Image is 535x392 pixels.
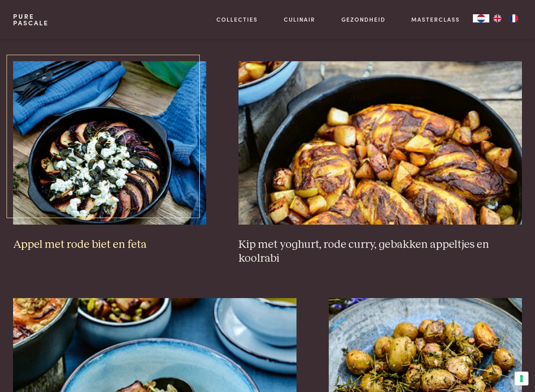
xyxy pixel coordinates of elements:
[515,372,528,385] button: Uw voorkeuren voor toestemming voor trackingtechnologieën
[411,15,460,24] a: Masterclass
[473,14,522,22] aside: Language selected: Nederlands
[13,61,206,225] img: Appel met rode biet en feta
[489,14,522,22] ul: Language list
[216,15,258,24] a: Collecties
[239,238,522,266] h3: Kip met yoghurt, rode curry, gebakken appeltjes en koolrabi
[239,61,522,225] img: Kip met yoghurt, rode curry, gebakken appeltjes en koolrabi
[239,61,522,266] a: Kip met yoghurt, rode curry, gebakken appeltjes en koolrabi Kip met yoghurt, rode curry, gebakken...
[13,238,206,252] h3: Appel met rode biet en feta
[341,15,386,24] a: Gezondheid
[473,14,489,22] div: Language
[489,14,506,22] a: EN
[13,61,206,252] a: Appel met rode biet en feta Appel met rode biet en feta
[473,14,489,22] a: NL
[13,13,49,26] a: PurePascale
[506,14,522,22] a: FR
[284,15,315,24] a: Culinair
